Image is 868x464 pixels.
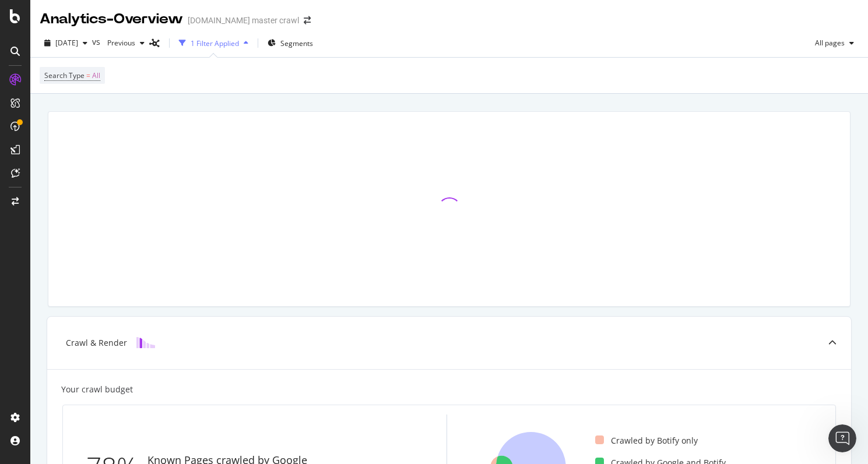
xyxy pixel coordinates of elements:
[86,70,90,80] span: =
[103,34,149,52] button: Previous
[92,36,103,48] span: vs
[304,16,311,24] div: arrow-right-arrow-left
[66,337,127,349] div: Crawl & Render
[136,337,155,348] img: block-icon
[191,38,239,48] div: 1 Filter Applied
[61,384,133,395] div: Your crawl budget
[595,435,698,447] div: Crawled by Botify only
[810,38,845,48] span: All pages
[92,68,100,84] span: All
[40,34,92,52] button: [DATE]
[103,38,135,48] span: Previous
[40,9,183,29] div: Analytics - Overview
[55,38,78,48] span: 2025 Sep. 22nd
[828,424,856,452] iframe: Intercom live chat
[810,34,859,52] button: All pages
[263,34,318,52] button: Segments
[174,34,253,52] button: 1 Filter Applied
[280,38,313,48] span: Segments
[44,70,85,80] span: Search Type
[188,15,299,26] div: [DOMAIN_NAME] master crawl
